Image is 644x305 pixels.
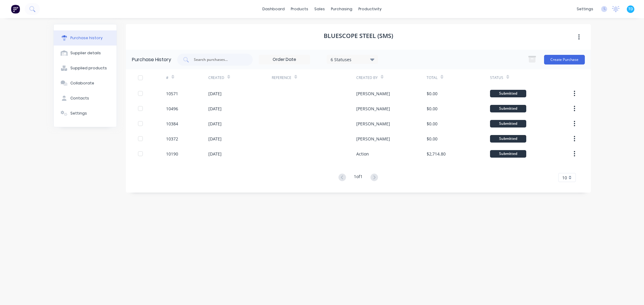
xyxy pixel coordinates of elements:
div: # [166,75,168,80]
div: Reference [272,75,291,80]
div: Submitted [490,90,526,97]
div: products [288,5,311,14]
div: Created By [356,75,378,80]
div: Action [356,151,369,157]
div: [PERSON_NAME] [356,90,390,97]
div: [DATE] [208,136,222,142]
div: 10372 [166,136,178,142]
button: Purchase history [54,30,117,46]
div: Purchase history [70,35,103,41]
div: [DATE] [208,121,222,127]
h1: Bluescope Steel (Sms) [324,32,393,39]
button: Contacts [54,91,117,106]
div: [PERSON_NAME] [356,121,390,127]
div: Submitted [490,150,526,158]
div: $0.00 [427,136,437,142]
div: [DATE] [208,151,222,157]
div: Submitted [490,120,526,127]
button: Supplied products [54,61,117,76]
button: Settings [54,106,117,121]
div: 10190 [166,151,178,157]
div: purchasing [328,5,355,14]
div: Purchase History [132,56,171,63]
div: productivity [355,5,385,14]
div: [PERSON_NAME] [356,136,390,142]
div: Submitted [490,105,526,112]
div: Settings [70,111,87,116]
input: Search purchases... [193,57,243,63]
button: Collaborate [54,76,117,91]
div: $2,714.80 [427,151,446,157]
div: Supplier details [70,50,101,56]
div: Collaborate [70,80,94,86]
div: 1 of 1 [354,173,363,182]
div: $0.00 [427,105,437,112]
input: Order Date [259,55,310,64]
div: Submitted [490,135,526,143]
div: 6 Statuses [331,56,374,62]
div: [DATE] [208,90,222,97]
div: 10496 [166,105,178,112]
span: 10 [562,175,567,181]
div: Supplied products [70,65,107,71]
div: $0.00 [427,121,437,127]
a: dashboard [259,5,288,14]
div: Status [490,75,503,80]
img: Factory [11,5,20,14]
button: Supplier details [54,46,117,61]
span: TD [628,6,633,12]
div: sales [311,5,328,14]
div: [DATE] [208,105,222,112]
div: Contacts [70,96,89,101]
div: 10384 [166,121,178,127]
button: Create Purchase [544,55,585,64]
div: [PERSON_NAME] [356,105,390,112]
div: $0.00 [427,90,437,97]
div: Created [208,75,224,80]
div: settings [574,5,596,14]
div: Total [427,75,437,80]
div: 10571 [166,90,178,97]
